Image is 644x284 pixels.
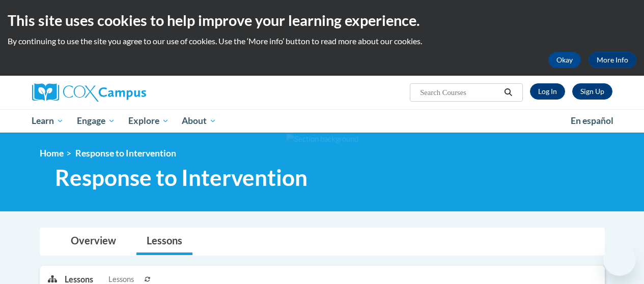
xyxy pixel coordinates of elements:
[589,52,636,68] a: More Info
[77,115,115,127] span: Engage
[40,148,64,159] a: Home
[8,36,636,47] p: By continuing to use the site you agree to our use of cookies. Use the ‘More info’ button to read...
[603,243,636,276] iframe: Button to launch messaging window
[32,115,64,127] span: Learn
[32,83,215,102] a: Cox Campus
[122,109,176,133] a: Explore
[175,109,223,133] a: About
[55,164,307,191] span: Response to Intervention
[136,228,192,255] a: Lessons
[530,83,565,100] a: Log In
[419,86,500,99] input: Search Courses
[75,148,176,159] span: Response to Intervention
[548,52,581,68] button: Okay
[61,228,126,255] a: Overview
[24,109,620,133] div: Main menu
[572,83,612,100] a: Register
[128,115,169,127] span: Explore
[500,86,516,99] button: Search
[32,83,146,102] img: Cox Campus
[25,109,71,133] a: Learn
[564,110,620,132] a: En español
[8,10,636,30] h2: This site uses cookies to help improve your learning experience.
[571,115,613,126] span: En español
[286,134,358,145] img: Section background
[70,109,122,133] a: Engage
[182,115,216,127] span: About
